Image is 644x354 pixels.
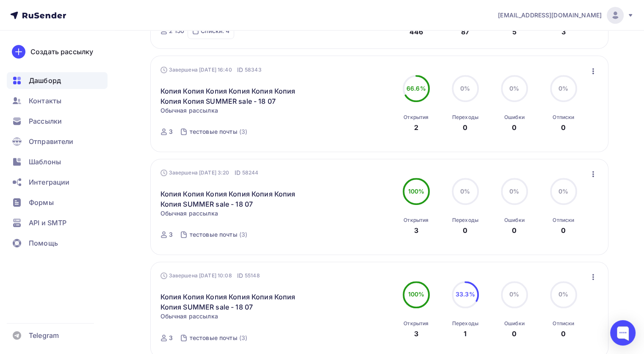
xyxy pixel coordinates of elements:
[160,66,262,74] div: Завершена [DATE] 16:40
[29,116,62,126] span: Рассылки
[160,271,260,280] div: Завершена [DATE] 10:08
[190,334,238,342] div: тестовые почты
[189,125,248,138] a: тестовые почты (3)
[558,85,568,92] span: 0%
[201,27,229,35] div: Списки: 4
[504,114,525,121] div: Ошибки
[561,225,566,235] div: 0
[460,85,470,92] span: 0%
[452,320,478,327] div: Переходы
[558,188,568,195] span: 0%
[29,177,69,187] span: Интеграции
[509,188,519,195] span: 0%
[404,320,428,327] div: Открытия
[169,334,173,342] div: 3
[7,153,108,170] a: Шаблоны
[414,122,418,133] div: 2
[239,230,247,239] div: (3)
[404,217,428,224] div: Открытия
[29,197,54,207] span: Формы
[245,66,262,74] span: 58343
[509,290,519,298] span: 0%
[408,290,424,298] span: 100%
[160,292,306,312] a: Копия Копия Копия Копия Копия Копия Копия SUMMER sale - 18 07
[553,114,574,121] div: Отписки
[160,312,218,321] span: Обычная рассылка
[29,218,66,228] span: API и SMTP
[29,96,61,106] span: Контакты
[7,133,108,150] a: Отправители
[498,11,602,19] span: [EMAIL_ADDRESS][DOMAIN_NAME]
[504,217,525,224] div: Ошибки
[561,122,566,133] div: 0
[7,113,108,130] a: Рассылки
[160,189,306,209] a: Копия Копия Копия Копия Копия Копия Копия SUMMER sale - 18 07
[237,271,243,280] span: ID
[460,188,470,195] span: 0%
[558,290,568,298] span: 0%
[30,47,93,57] div: Создать рассылку
[160,209,218,218] span: Обычная рассылка
[561,27,566,37] div: 3
[561,329,566,339] div: 0
[512,122,517,133] div: 0
[406,85,426,92] span: 66.6%
[169,127,173,136] div: 3
[29,238,58,248] span: Помощь
[504,320,525,327] div: Ошибки
[553,320,574,327] div: Отписки
[245,271,260,280] span: 55148
[456,290,475,298] span: 33.3%
[190,127,238,136] div: тестовые почты
[461,27,469,37] div: 87
[160,106,218,115] span: Обычная рассылка
[414,329,418,339] div: 3
[408,188,424,195] span: 100%
[189,331,248,345] a: тестовые почты (3)
[169,230,173,239] div: 3
[512,329,517,339] div: 0
[239,334,247,342] div: (3)
[509,85,519,92] span: 0%
[29,75,61,86] span: Дашборд
[409,27,423,37] div: 446
[512,27,517,37] div: 5
[452,114,478,121] div: Переходы
[29,330,59,340] span: Telegram
[7,72,108,89] a: Дашборд
[512,225,517,235] div: 0
[553,217,574,224] div: Отписки
[169,27,185,35] div: 2 150
[414,225,418,235] div: 3
[242,169,259,177] span: 58244
[498,7,634,24] a: [EMAIL_ADDRESS][DOMAIN_NAME]
[7,194,108,211] a: Формы
[160,169,259,177] div: Завершена [DATE] 3:20
[463,122,467,133] div: 0
[463,225,467,235] div: 0
[29,157,61,167] span: Шаблоны
[239,127,247,136] div: (3)
[190,230,238,239] div: тестовые почты
[160,86,306,106] a: Копия Копия Копия Копия Копия Копия Копия Копия SUMMER sale - 18 07
[464,329,467,339] div: 1
[234,169,240,177] span: ID
[404,114,428,121] div: Открытия
[7,92,108,109] a: Контакты
[237,66,243,74] span: ID
[452,217,478,224] div: Переходы
[29,136,74,147] span: Отправители
[189,228,248,241] a: тестовые почты (3)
